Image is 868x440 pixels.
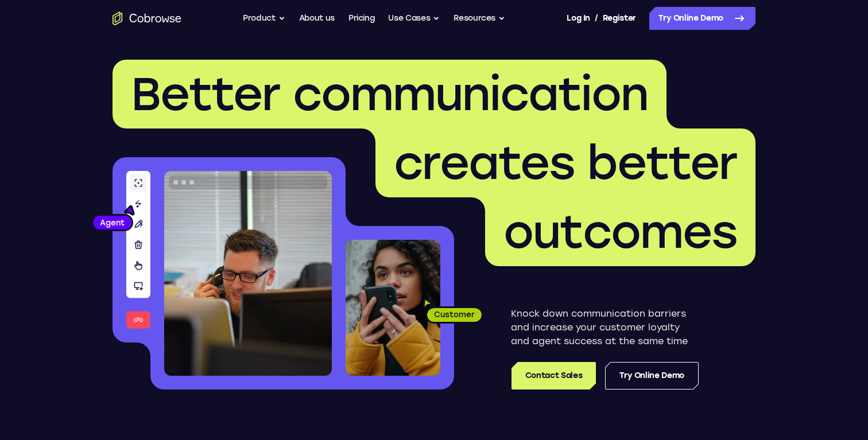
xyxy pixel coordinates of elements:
[394,135,737,190] span: creates better
[454,7,505,30] button: Resources
[503,204,737,259] span: outcomes
[567,7,590,30] a: Log In
[605,362,699,390] a: Try Online Demo
[511,307,699,348] p: Knock down communication barriers and increase your customer loyalty and agent success at the sam...
[113,11,181,25] a: Go to the home page
[511,362,596,390] a: Contact Sales
[595,11,598,25] span: /
[348,7,375,30] a: Pricing
[299,7,335,30] a: About us
[649,7,755,30] a: Try Online Demo
[603,7,636,30] a: Register
[346,240,440,376] img: A customer holding their phone
[388,7,440,30] button: Use Cases
[164,171,332,376] img: A customer support agent talking on the phone
[131,67,648,122] span: Better communication
[243,7,285,30] button: Product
